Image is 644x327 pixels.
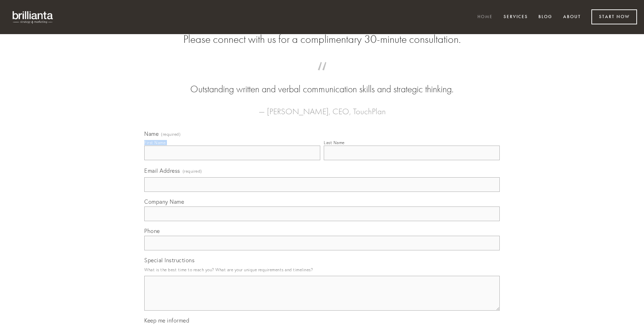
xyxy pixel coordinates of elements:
[144,198,184,205] span: Company Name
[144,130,159,137] span: Name
[144,167,180,174] span: Email Address
[144,140,166,145] div: First Name
[499,11,532,23] a: Services
[144,33,500,46] h2: Please connect with us for a complimentary 30-minute consultation.
[183,166,202,176] span: (required)
[7,7,59,27] img: brillianta - research, strategy, marketing
[161,132,181,137] span: (required)
[473,11,497,23] a: Home
[559,11,585,23] a: About
[155,69,489,96] blockquote: Outstanding written and verbal communication skills and strategic thinking.
[591,9,637,24] a: Start Now
[534,11,557,23] a: Blog
[144,227,160,234] span: Phone
[155,69,489,83] span: “
[144,257,194,264] span: Special Instructions
[144,265,500,274] p: What is the best time to reach you? What are your unique requirements and timelines?
[155,96,489,118] figcaption: — [PERSON_NAME], CEO, TouchPlan
[324,140,345,145] div: Last Name
[144,317,189,324] span: Keep me informed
